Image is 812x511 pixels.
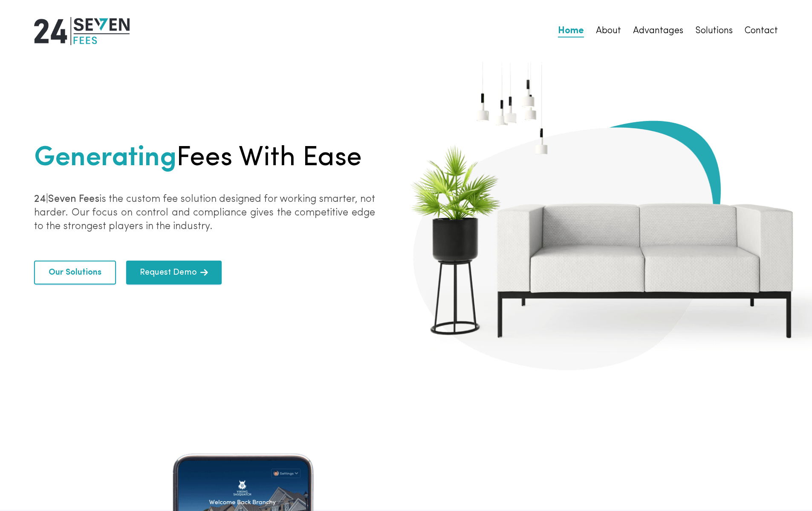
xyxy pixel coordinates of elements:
a: Contact [745,25,778,37]
img: 24|Seven Fees banner desk [396,41,812,382]
a: About [596,25,621,37]
button: Request Demo [126,261,222,284]
p: is the custom fee solution designed for working smarter, not harder. Our focus on control and com... [34,192,375,233]
b: 24|Seven Fees [34,194,99,204]
a: Advantages [633,25,683,37]
a: Home [558,25,584,37]
img: 24|Seven Fees Logo [34,17,130,45]
button: Our Solutions [34,261,116,284]
a: Solutions [695,25,733,37]
h1: Fees with ease [34,138,375,179]
b: Generating [34,145,176,172]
